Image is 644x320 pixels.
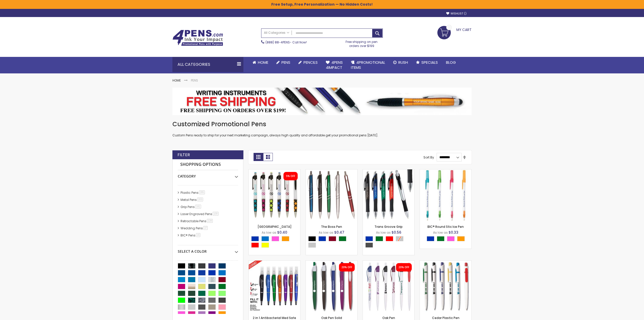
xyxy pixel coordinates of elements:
[382,316,395,320] a: Oak Pen
[342,266,352,269] div: 20% OFF
[386,236,393,241] div: Red
[427,236,434,241] div: Blue
[213,212,219,216] span: 100
[399,266,409,269] div: 20% OFF
[420,169,471,221] img: BIC® Round Stic Ice Pen
[277,230,287,235] span: $0.40
[427,225,464,229] a: BIC® Round Stic Ice Pen
[172,120,472,128] h1: Customized Promotional Pens
[199,190,205,194] span: 285
[281,60,290,65] span: Pens
[249,260,300,265] a: 2 in 1 Antibacterial Med Safe Spray / Twist Stylus Pen
[207,219,213,223] span: 228
[258,60,268,65] span: Home
[308,236,316,241] div: Black
[249,169,300,221] img: New Orleans Pen
[261,29,292,37] a: All Categories
[347,57,389,73] a: 4PROMOTIONALITEMS
[329,236,336,241] div: Burgundy
[172,120,472,138] div: Custom Pens ready to ship for your next marketing campaign, always high quality and affordable ge...
[363,260,414,265] a: Oak Pen
[321,316,342,320] a: Oak Pen Solid
[341,38,383,48] div: Free shipping on pen orders over $199
[264,31,289,35] span: All Categories
[363,261,414,312] img: Oak Pen
[172,78,181,83] a: Home
[251,243,259,248] div: Red
[196,233,200,237] span: 16
[265,40,307,44] span: - Call Now!
[334,230,344,235] span: $0.47
[179,190,207,195] a: Plastic Pens285
[363,169,414,173] a: Trans Groove Grip
[179,212,220,216] a: Laser Engraved Pens100
[178,170,238,179] div: Category
[179,226,209,230] a: Wedding Pens37
[449,230,458,235] span: $0.33
[437,236,444,241] div: Green
[375,236,383,241] div: Green
[303,60,318,65] span: Pencils
[179,205,203,209] a: Grip Pens181
[261,243,269,248] div: Yellow
[365,236,373,241] div: Blue
[179,219,214,223] a: Retractable Pens228
[203,226,208,230] span: 37
[365,236,414,249] div: Select A Color
[197,198,203,201] span: 203
[412,57,442,68] a: Specials
[318,236,326,241] div: Blue
[374,225,403,229] a: Trans Groove Grip
[427,236,467,243] div: Select A Color
[172,57,243,72] div: All Categories
[326,60,343,70] span: 4Pens 4impact
[178,159,238,170] strong: Shopping Options
[447,236,455,241] div: Pink
[258,225,292,229] a: [GEOGRAPHIC_DATA]
[282,236,289,241] div: Orange
[306,261,357,312] img: Oak Pen Solid
[442,57,460,68] a: Blog
[322,57,347,73] a: 4Pens4impact
[389,57,412,68] a: Rush
[398,60,408,65] span: Rush
[179,233,202,237] a: BIC® Pens16
[319,230,333,235] span: As low as
[432,316,459,320] a: Cedar Plastic Pen
[321,225,342,229] a: The Boss Pen
[306,169,357,221] img: The Boss Pen
[178,245,238,254] div: Select A Color
[172,30,223,46] img: 4Pens Custom Pens and Promotional Products
[308,243,316,248] div: Silver
[433,230,448,235] span: As low as
[254,153,263,161] strong: Grid
[195,205,201,209] span: 181
[446,60,456,65] span: Blog
[446,12,467,15] a: Wishlist
[363,169,414,221] img: Trans Groove Grip
[306,260,357,265] a: Oak Pen Solid
[286,174,295,178] div: 5% OFF
[391,230,401,235] span: $0.56
[423,155,434,159] label: Sort By
[420,260,471,265] a: Cedar Plastic Pen
[420,169,471,173] a: BIC® Round Stic Ice Pen
[339,236,346,241] div: Green
[251,236,300,249] div: Select A Color
[249,261,300,312] img: 2 in 1 Antibacterial Med Safe Spray / Twist Stylus Pen
[376,230,391,235] span: As low as
[261,236,269,241] div: Blue Light
[262,230,276,235] span: As low as
[420,261,471,312] img: Cedar Plastic Pen
[251,236,259,241] div: Blue
[421,60,438,65] span: Specials
[172,88,472,115] img: Pens
[248,57,272,68] a: Home
[457,236,465,241] div: Orange
[351,60,385,70] span: 4PROMOTIONAL ITEMS
[265,40,290,44] a: (888) 88-4PENS
[191,78,198,83] strong: Pens
[306,169,357,173] a: The Boss Pen
[365,243,373,248] div: Smoke
[272,57,294,68] a: Pens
